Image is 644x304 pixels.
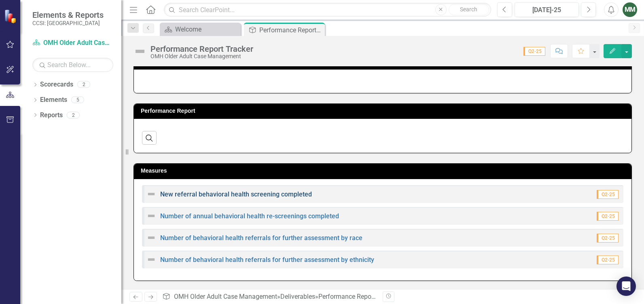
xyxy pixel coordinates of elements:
div: Welcome [175,24,239,34]
span: Q2-25 [597,212,619,221]
a: OMH Older Adult Case Management [174,293,277,300]
img: Not Defined [146,233,156,243]
img: Not Defined [146,211,156,221]
a: Reports [40,111,63,120]
small: CCSI: [GEOGRAPHIC_DATA] [32,20,104,26]
a: Welcome [162,24,239,34]
a: OMH Older Adult Case Management [32,38,113,48]
a: Number of behavioral health referrals for further assessment by race [160,234,362,242]
div: 2 [67,112,80,118]
a: Deliverables [280,293,315,300]
span: Q2-25 [597,234,619,243]
div: Performance Report Tracker [259,25,323,35]
a: Scorecards [40,80,73,89]
span: Search [460,6,477,13]
a: Number of behavioral health referrals for further assessment by ethnicity [160,256,374,264]
h3: Performance Report [141,108,627,114]
a: New referral behavioral health screening completed [160,190,312,198]
span: Q2-25 [523,47,545,56]
div: Performance Report Tracker [318,293,398,300]
span: Q2-25 [597,255,619,264]
h3: Measures [141,168,627,174]
img: Not Defined [146,189,156,199]
input: Search ClearPoint... [164,3,491,17]
div: Open Intercom Messenger [616,277,636,296]
button: Search [449,4,489,15]
input: Search Below... [32,58,113,72]
a: Number of annual behavioral health re-screenings completed [160,212,339,220]
div: 5 [71,97,84,103]
img: ClearPoint Strategy [3,8,19,24]
img: Not Defined [146,255,156,264]
a: Elements [40,95,67,105]
button: MM [623,2,637,17]
span: Elements & Reports [32,10,104,20]
div: » » [162,292,377,302]
span: Q2-25 [597,190,619,199]
div: [DATE]-25 [517,5,576,15]
button: [DATE]-25 [515,2,579,17]
div: OMH Older Adult Case Management [150,53,253,59]
img: Not Defined [133,45,146,58]
div: Performance Report Tracker [150,44,253,53]
div: 2 [77,81,90,88]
